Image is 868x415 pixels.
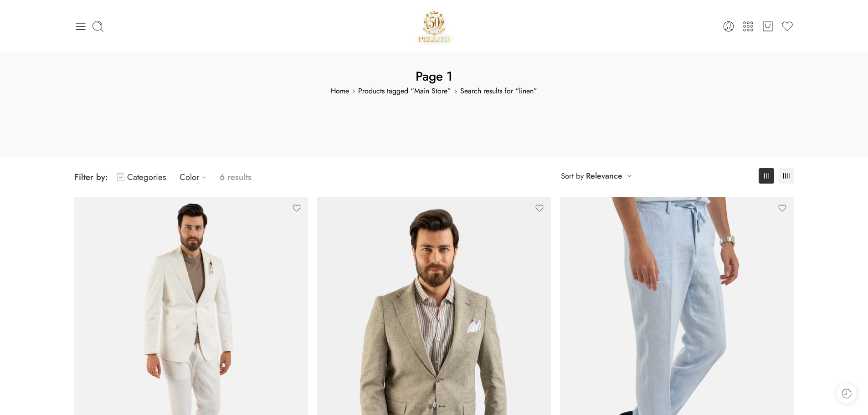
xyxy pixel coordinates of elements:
[781,20,794,33] a: Wishlist
[220,166,252,188] p: 6 results
[74,67,794,85] h1: Page 1
[358,85,451,97] a: Products tagged “Main Store”
[415,7,454,46] a: Pellini -
[415,7,454,46] img: Pellini
[180,166,211,188] a: Color
[331,85,349,97] a: Home
[74,171,108,183] span: Filter by:
[722,20,735,33] a: Login / Register
[586,169,622,182] a: Relevance
[117,166,166,188] a: Categories
[761,20,774,33] a: Cart
[561,169,584,184] span: Sort by
[74,85,794,97] span: Search results for “linen”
